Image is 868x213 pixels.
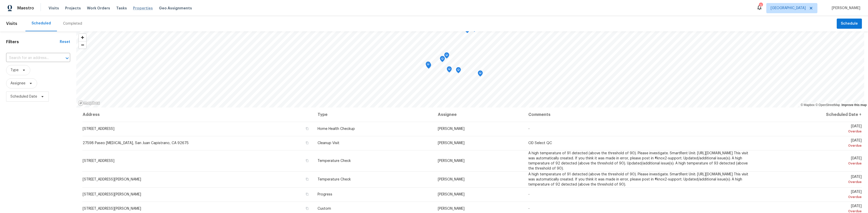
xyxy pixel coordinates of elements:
[801,103,815,107] a: Mapbox
[83,207,141,210] span: [STREET_ADDRESS][PERSON_NAME]
[815,103,840,107] a: OpenStreetMap
[79,34,86,41] button: Zoom in
[478,70,483,78] div: Map marker
[528,151,748,170] span: A high temperature of 91 detected (above the threshold of 90). Please investigate. SmartRent Unit...
[456,67,461,75] div: Map marker
[83,159,114,163] span: [STREET_ADDRESS]
[447,66,452,74] div: Map marker
[79,41,86,49] button: Zoom out
[438,159,465,163] span: [PERSON_NAME]
[438,141,465,145] span: [PERSON_NAME]
[318,127,355,131] span: Home Health Checkup
[762,157,862,166] span: [DATE]
[76,31,864,108] canvas: Map
[438,127,465,131] span: [PERSON_NAME]
[60,39,70,44] div: Reset
[841,21,858,27] span: Schedule
[758,108,862,122] th: Scheduled Date ↑
[446,108,452,115] div: Map marker
[49,6,59,11] span: Visits
[159,6,192,11] span: Geo Assignments
[762,161,862,166] div: Overdue
[528,193,530,196] span: -
[305,192,309,196] button: Copy Address
[444,52,449,60] div: Map marker
[434,108,524,122] th: Assignee
[64,55,71,62] button: Open
[83,127,114,131] span: [STREET_ADDRESS]
[133,6,153,11] span: Properties
[87,6,110,11] span: Work Orders
[528,141,552,145] span: OD Select QC
[759,3,762,8] div: 3
[83,178,141,181] span: [STREET_ADDRESS][PERSON_NAME]
[528,207,530,210] span: -
[65,6,81,11] span: Projects
[305,177,309,181] button: Copy Address
[762,190,862,200] span: [DATE]
[318,159,351,163] span: Temperature Check
[63,21,82,26] div: Completed
[116,6,127,10] span: Tasks
[305,141,309,145] button: Copy Address
[6,18,17,29] span: Visits
[842,103,867,107] a: Improve this map
[83,141,189,145] span: 27598 Paseo [MEDICAL_DATA], San Juan Capistrano, CA 92675
[771,6,806,11] span: [GEOGRAPHIC_DATA]
[313,108,434,122] th: Type
[762,143,862,148] div: Overdue
[426,62,431,69] div: Map marker
[305,158,309,163] button: Copy Address
[762,139,862,148] span: [DATE]
[10,81,25,86] span: Assignee
[528,173,748,186] span: A high temperature of 91 detected (above the threshold of 90). Please investigate. SmartRent Unit...
[762,194,862,200] div: Overdue
[438,193,465,196] span: [PERSON_NAME]
[32,21,51,26] div: Scheduled
[762,175,862,185] span: [DATE]
[318,207,331,210] span: Custom
[83,193,141,196] span: [STREET_ADDRESS][PERSON_NAME]
[6,39,60,44] h1: Filters
[318,178,351,181] span: Temperature Check
[318,193,332,196] span: Progress
[528,127,530,131] span: -
[10,68,19,73] span: Type
[524,108,758,122] th: Comments
[762,125,862,134] span: [DATE]
[438,178,465,181] span: [PERSON_NAME]
[6,54,56,62] input: Search for an address...
[17,6,34,11] span: Maestro
[762,129,862,134] div: Overdue
[10,94,37,99] span: Scheduled Date
[830,6,860,11] span: [PERSON_NAME]
[318,141,339,145] span: Cleanup Visit
[305,206,309,211] button: Copy Address
[82,108,313,122] th: Address
[837,19,862,29] button: Schedule
[440,56,445,64] div: Map marker
[78,100,100,106] a: Mapbox homepage
[438,207,465,210] span: [PERSON_NAME]
[305,126,309,131] button: Copy Address
[762,179,862,185] div: Overdue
